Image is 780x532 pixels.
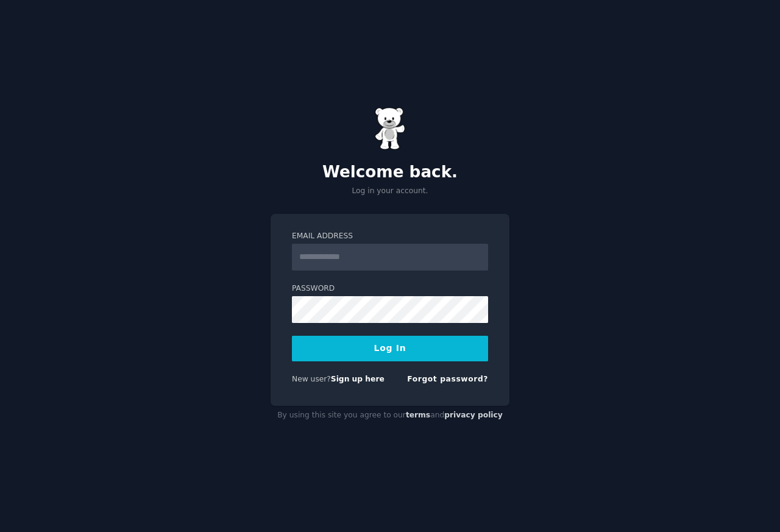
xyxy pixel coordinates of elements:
a: Forgot password? [407,375,488,383]
label: Email Address [292,231,488,242]
img: Gummy Bear [375,107,405,150]
a: Sign up here [331,375,385,383]
div: By using this site you agree to our and [271,406,509,425]
p: Log in your account. [271,186,509,197]
label: Password [292,283,488,294]
a: privacy policy [444,411,503,419]
button: Log In [292,336,488,361]
a: terms [406,411,430,419]
h2: Welcome back. [271,163,509,182]
span: New user? [292,375,331,383]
